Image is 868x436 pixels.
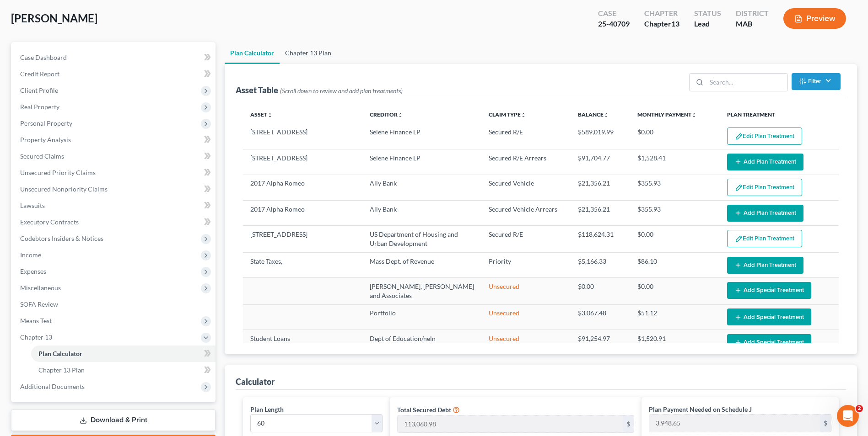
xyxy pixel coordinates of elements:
a: Claim Typeunfold_more [489,111,526,118]
label: Plan Payment Needed on Schedule J [649,404,752,414]
a: Plan Calculator [225,42,280,64]
td: $0.00 [630,226,719,252]
span: Expenses [20,267,46,275]
span: 2 [856,405,863,412]
span: Plan Calculator [38,350,82,357]
div: Lead [694,19,721,29]
div: Status [694,8,721,19]
i: unfold_more [398,112,403,118]
a: Case Dashboard [13,49,216,66]
span: 13 [671,19,679,28]
iframe: Intercom live chat [837,405,859,427]
td: Secured Vehicle [481,175,571,200]
td: Secured Vehicle Arrears [481,201,571,226]
span: [PERSON_NAME] [11,11,97,25]
a: Balanceunfold_more [578,111,609,118]
td: Unsecured [481,278,571,304]
div: Calculator [236,376,275,387]
span: Secured Claims [20,152,64,160]
td: Priority [481,252,571,277]
span: Client Profile [20,86,58,94]
a: Plan Calculator [31,346,216,362]
button: Filter [792,73,841,90]
button: Edit Plan Treatment [727,179,802,196]
span: Chapter 13 Plan [38,366,85,374]
td: $91,254.97 [571,330,630,355]
i: unfold_more [691,112,697,118]
td: Selene Finance LP [362,149,481,175]
a: Lawsuits [13,197,216,214]
span: Chapter 13 [20,333,52,341]
img: edit-pencil-c1479a1de80d8dea1e2430c2f745a3c6a07e9d7aa2eeffe225670001d78357a8.svg [735,235,743,243]
td: $0.00 [630,278,719,304]
span: Case Dashboard [20,53,67,61]
label: Total Secured Debt [397,405,451,415]
td: $589,019.99 [571,124,630,149]
span: Lawsuits [20,202,45,209]
label: Plan Length [250,404,284,414]
a: Assetunfold_more [250,111,273,118]
a: Secured Claims [13,148,216,165]
td: Unsecured [481,330,571,355]
td: Ally Bank [362,175,481,200]
td: $355.93 [630,175,719,200]
td: [STREET_ADDRESS] [243,124,362,149]
a: Creditorunfold_more [370,111,403,118]
td: $355.93 [630,201,719,226]
a: Property Analysis [13,132,216,148]
td: 2017 Alpha Romeo [243,201,362,226]
td: $21,356.21 [571,175,630,200]
td: Student Loans [243,330,362,355]
button: Add Special Treatment [727,334,811,351]
td: $86.10 [630,252,719,277]
td: Ally Bank [362,201,481,226]
a: Unsecured Nonpriority Claims [13,181,216,197]
span: Unsecured Priority Claims [20,169,96,176]
td: $0.00 [571,278,630,304]
div: $ [623,415,634,433]
span: Codebtors Insiders & Notices [20,234,103,242]
th: Plan Treatment [720,106,839,124]
span: Means Test [20,317,52,324]
span: Executory Contracts [20,218,79,226]
img: edit-pencil-c1479a1de80d8dea1e2430c2f745a3c6a07e9d7aa2eeffe225670001d78357a8.svg [735,133,743,140]
span: Credit Report [20,70,59,78]
div: Case [598,8,630,19]
td: $5,166.33 [571,252,630,277]
div: Chapter [644,19,679,29]
button: Add Plan Treatment [727,257,803,274]
span: SOFA Review [20,300,58,308]
button: Edit Plan Treatment [727,230,802,247]
a: SOFA Review [13,296,216,313]
a: Monthly Paymentunfold_more [637,111,697,118]
button: Add Special Treatment [727,282,811,299]
td: Secured R/E [481,226,571,252]
span: Personal Property [20,119,72,127]
div: Chapter [644,8,679,19]
a: Credit Report [13,66,216,82]
input: 0.00 [649,415,820,432]
td: Mass Dept. of Revenue [362,252,481,277]
td: $118,624.31 [571,226,630,252]
td: [PERSON_NAME], [PERSON_NAME] and Associates [362,278,481,304]
div: 25-40709 [598,19,630,29]
a: Chapter 13 Plan [31,362,216,378]
td: Secured R/E [481,124,571,149]
i: unfold_more [604,112,609,118]
td: $21,356.21 [571,201,630,226]
span: Property Analysis [20,136,71,144]
button: Edit Plan Treatment [727,128,802,145]
span: Additional Documents [20,383,85,390]
span: (Scroll down to review and add plan treatments) [280,87,403,95]
td: $91,704.77 [571,149,630,175]
td: Secured R/E Arrears [481,149,571,175]
td: $3,067.48 [571,304,630,330]
button: Add Plan Treatment [727,154,803,170]
div: MAB [736,19,769,29]
i: unfold_more [267,112,273,118]
td: $1,528.41 [630,149,719,175]
td: $1,520.91 [630,330,719,355]
td: Portfolio [362,304,481,330]
td: US Department of Housing and Urban Development [362,226,481,252]
a: Download & Print [11,409,216,431]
